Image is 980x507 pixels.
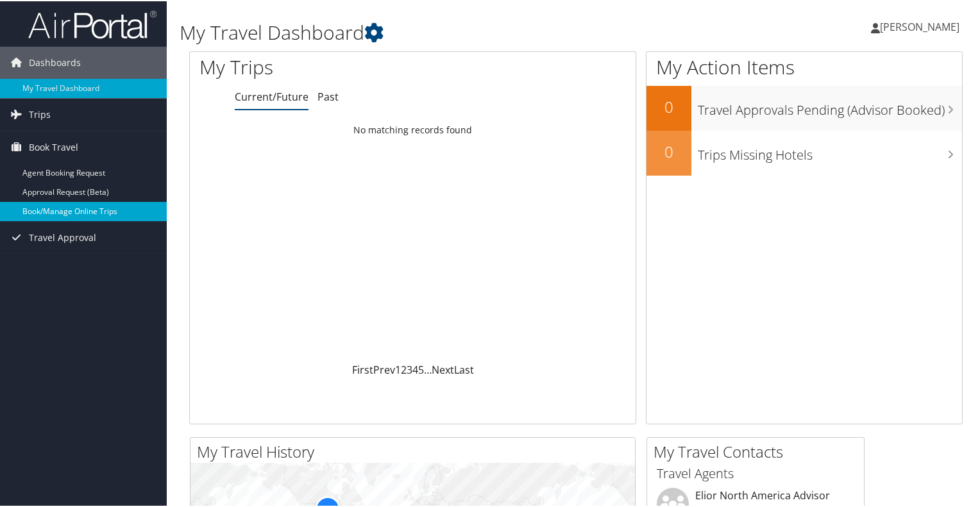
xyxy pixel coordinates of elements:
a: Past [317,88,339,103]
a: 2 [401,362,407,376]
span: Dashboards [29,46,81,78]
a: 5 [418,362,424,376]
a: [PERSON_NAME] [871,6,972,45]
h3: Travel Agents [657,463,854,481]
span: Trips [29,97,51,129]
a: 3 [407,362,412,376]
h1: My Travel Dashboard [180,18,708,45]
a: Next [432,362,454,376]
a: 0Travel Approvals Pending (Advisor Booked) [646,85,962,129]
span: Travel Approval [29,220,96,253]
h2: 0 [646,95,691,117]
span: [PERSON_NAME] [880,19,959,33]
span: … [424,362,432,376]
h1: My Action Items [646,53,962,79]
h1: My Trips [199,53,441,79]
a: Prev [373,362,395,376]
span: Book Travel [29,130,78,162]
a: First [352,362,373,376]
a: 1 [395,362,401,376]
h2: My Travel History [197,440,635,461]
a: 4 [412,362,418,376]
a: 0Trips Missing Hotels [646,129,962,174]
a: Last [454,362,474,376]
img: airportal-logo.png [28,8,156,38]
h3: Trips Missing Hotels [698,138,962,163]
h3: Travel Approvals Pending (Advisor Booked) [698,94,962,118]
h2: My Travel Contacts [654,440,864,461]
h2: 0 [646,140,691,162]
a: Current/Future [235,88,308,103]
td: No matching records found [190,117,636,140]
